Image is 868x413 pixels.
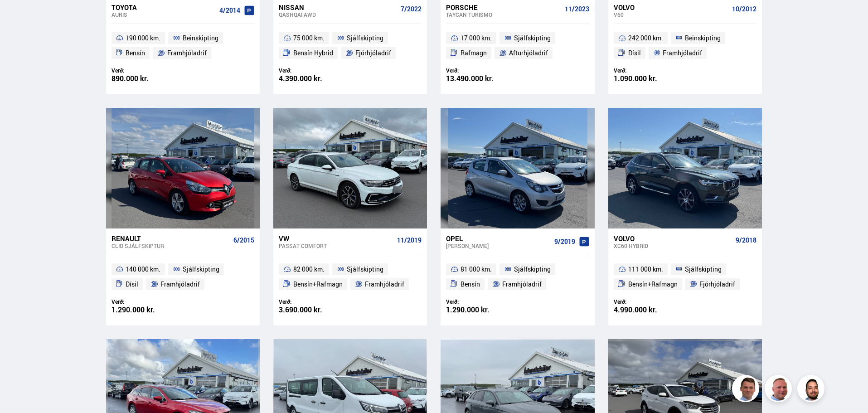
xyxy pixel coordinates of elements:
span: Sjálfskipting [685,264,722,275]
div: VW [279,234,393,243]
span: Bensín [461,279,480,290]
div: Verð: [614,67,685,74]
span: Framhjóladrif [663,48,702,58]
div: 1.090.000 kr. [614,75,685,83]
span: 10/2012 [732,5,756,13]
span: Fjórhjóladrif [699,279,735,290]
span: Rafmagn [461,48,487,58]
span: Sjálfskipting [514,264,551,275]
div: Volvo [614,3,728,11]
div: Verð: [112,298,183,305]
div: Porsche [446,3,561,11]
span: Framhjóladrif [502,279,542,290]
span: Sjálfskipting [347,33,383,44]
span: Beinskipting [685,33,721,44]
span: 7/2022 [401,5,422,13]
span: 140 000 km. [126,264,160,275]
div: Verð: [614,298,685,305]
button: Open LiveChat chat widget [7,4,34,31]
div: 4.990.000 kr. [614,306,685,314]
div: 4.390.000 kr. [279,75,350,83]
span: 11/2019 [397,237,422,244]
span: Bensín+Rafmagn [628,279,678,290]
div: Toyota [112,3,216,11]
div: Verð: [279,67,350,74]
div: Auris [112,11,216,18]
div: 890.000 kr. [112,75,183,83]
div: 3.690.000 kr. [279,306,350,314]
span: 190 000 km. [126,33,160,44]
span: 17 000 km. [461,33,492,44]
div: Volvo [614,234,732,243]
div: 1.290.000 kr. [112,306,183,314]
span: Dísil [126,279,138,290]
span: Bensín Hybrid [293,48,333,58]
span: Sjálfskipting [347,264,383,275]
span: Sjálfskipting [183,264,219,275]
div: [PERSON_NAME] [446,243,550,249]
div: Qashqai AWD [279,11,397,18]
span: 9/2019 [554,238,575,245]
div: XC60 HYBRID [614,243,732,249]
div: Taycan TURISMO [446,11,561,18]
a: Opel [PERSON_NAME] 9/2019 81 000 km. Sjálfskipting Bensín Framhjóladrif Verð: 1.290.000 kr. [441,228,594,326]
a: Renault Clio SJÁLFSKIPTUR 6/2015 140 000 km. Sjálfskipting Dísil Framhjóladrif Verð: 1.290.000 kr. [106,228,260,326]
div: Clio SJÁLFSKIPTUR [112,243,230,249]
span: Framhjóladrif [365,279,404,290]
div: Renault [112,234,230,243]
span: 81 000 km. [461,264,492,275]
div: Opel [446,234,550,243]
img: siFngHWaQ9KaOqBr.png [766,376,793,403]
span: Framhjóladrif [160,279,200,290]
div: Verð: [279,298,350,305]
a: Volvo XC60 HYBRID 9/2018 111 000 km. Sjálfskipting Bensín+Rafmagn Fjórhjóladrif Verð: 4.990.000 kr. [608,228,762,326]
span: Bensín+Rafmagn [293,279,343,290]
span: 9/2018 [736,237,756,244]
span: 111 000 km. [628,264,663,275]
span: 82 000 km. [293,264,325,275]
span: Dísil [628,48,641,58]
div: 13.490.000 kr. [446,75,518,83]
a: VW Passat COMFORT 11/2019 82 000 km. Sjálfskipting Bensín+Rafmagn Framhjóladrif Verð: 3.690.000 kr. [273,228,427,326]
span: Beinskipting [183,33,218,44]
span: Sjálfskipting [514,33,551,44]
span: Afturhjóladrif [509,48,548,58]
span: 242 000 km. [628,33,663,44]
span: 11/2023 [565,5,589,13]
div: V60 [614,11,728,18]
div: Verð: [446,67,518,74]
div: Verð: [446,298,518,305]
span: 6/2015 [233,237,254,244]
div: Nissan [279,3,397,11]
div: 1.290.000 kr. [446,306,518,314]
img: FbJEzSuNWCJXmdc-.webp [733,376,761,403]
span: Fjórhjóladrif [355,48,391,58]
div: Passat COMFORT [279,243,393,249]
span: Framhjóladrif [167,48,207,58]
span: Bensín [126,48,145,58]
span: 75 000 km. [293,33,325,44]
span: 4/2014 [219,7,240,14]
div: Verð: [112,67,183,74]
img: nhp88E3Fdnt1Opn2.png [799,376,826,403]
